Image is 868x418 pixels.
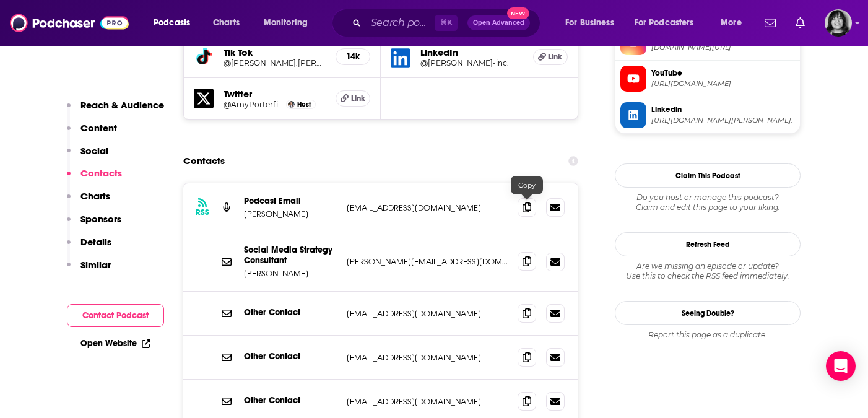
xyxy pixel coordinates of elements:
p: Other Contact [244,395,337,406]
span: More [721,14,742,32]
input: Search podcasts, credits, & more... [366,13,435,33]
p: Details [80,236,111,248]
button: Refresh Feed [615,232,801,256]
span: For Business [565,14,614,32]
span: Charts [213,14,240,32]
span: Host [297,100,311,108]
span: https://www.youtube.com/@AmyPorterfield [651,79,795,89]
p: Social [80,145,108,157]
h5: 14k [346,51,360,62]
span: https://www.linkedin.com/in/amy-porterfield-inc. [651,116,795,125]
a: @[PERSON_NAME].[PERSON_NAME] [224,58,326,67]
span: YouTube [651,67,795,79]
button: Sponsors [67,213,121,236]
h3: RSS [196,207,209,217]
a: Link [336,90,370,107]
p: Social Media Strategy Consultant [244,245,337,266]
p: [PERSON_NAME][EMAIL_ADDRESS][DOMAIN_NAME] [347,256,508,267]
button: Details [67,236,111,259]
a: Link [533,49,568,65]
button: Charts [67,190,110,213]
span: Podcasts [154,14,190,32]
p: [EMAIL_ADDRESS][DOMAIN_NAME] [347,308,508,319]
a: Open Website [80,338,150,349]
h5: Tik Tok [224,46,326,58]
a: YouTube[URL][DOMAIN_NAME] [620,66,795,92]
h5: Twitter [224,88,326,100]
button: open menu [557,13,630,33]
span: Logged in as parkdalepublicity1 [825,9,852,37]
span: Do you host or manage this podcast? [615,193,801,202]
span: Linkedin [651,104,795,115]
a: Show notifications dropdown [760,12,781,33]
img: Podchaser - Follow, Share and Rate Podcasts [10,11,129,35]
button: Show profile menu [825,9,852,37]
span: ⌘ K [435,15,458,31]
p: Podcast Email [244,196,337,206]
button: open menu [255,13,324,33]
div: Report this page as a duplicate. [615,330,801,340]
h2: Contacts [183,149,225,173]
a: @AmyPorterfield [224,100,283,109]
p: [EMAIL_ADDRESS][DOMAIN_NAME] [347,396,508,407]
p: Content [80,122,117,134]
a: Seeing Double? [615,301,801,325]
button: Content [67,122,117,145]
p: [PERSON_NAME] [244,209,337,219]
span: Monitoring [264,14,308,32]
p: [PERSON_NAME] [244,268,337,279]
button: Social [67,145,108,168]
div: Are we missing an episode or update? Use this to check the RSS feed immediately. [615,261,801,281]
div: Search podcasts, credits, & more... [344,9,552,37]
h5: LinkedIn [420,46,523,58]
p: Similar [80,259,111,271]
button: open menu [627,13,712,33]
button: Reach & Audience [67,99,164,122]
span: Open Advanced [473,20,524,26]
button: Open AdvancedNew [467,15,530,30]
a: Charts [205,13,247,33]
button: Claim This Podcast [615,163,801,188]
p: Sponsors [80,213,121,225]
span: Link [548,52,562,62]
p: Reach & Audience [80,99,164,111]
p: Other Contact [244,351,337,362]
span: For Podcasters [635,14,694,32]
span: New [507,7,529,19]
button: open menu [145,13,206,33]
button: Contact Podcast [67,304,164,327]
img: Amy Porterfield [288,101,295,108]
span: Link [351,94,365,103]
a: @[PERSON_NAME]-inc. [420,58,523,67]
p: Contacts [80,167,122,179]
a: Show notifications dropdown [791,12,810,33]
p: [EMAIL_ADDRESS][DOMAIN_NAME] [347,202,508,213]
span: instagram.com/amyporterfield [651,43,795,52]
p: Charts [80,190,110,202]
button: open menu [712,13,757,33]
div: Claim and edit this page to your liking. [615,193,801,212]
img: User Profile [825,9,852,37]
button: Contacts [67,167,122,190]
p: [EMAIL_ADDRESS][DOMAIN_NAME] [347,352,508,363]
div: Open Intercom Messenger [826,351,856,381]
button: Similar [67,259,111,282]
p: Other Contact [244,307,337,318]
a: Linkedin[URL][DOMAIN_NAME][PERSON_NAME]. [620,102,795,128]
div: Copy [511,176,543,194]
